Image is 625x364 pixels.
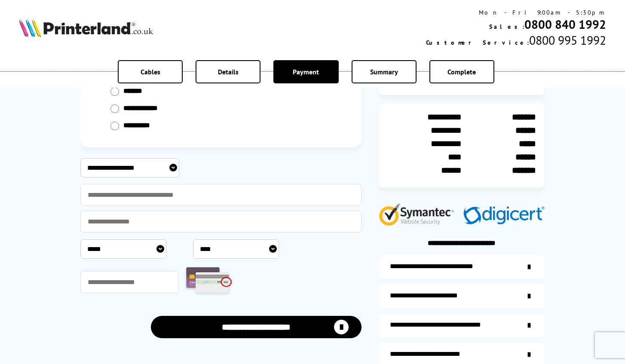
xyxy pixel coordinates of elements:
div: Mon - Fri 9:00am - 5:30pm [426,9,606,16]
a: 0800 840 1992 [524,16,606,32]
a: additional-ink [379,255,545,279]
a: items-arrive [379,284,545,308]
span: Customer Service: [426,39,529,46]
span: Complete [447,67,476,76]
span: Cables [141,67,160,76]
span: Payment [293,67,319,76]
span: 0800 995 1992 [529,32,606,48]
img: Printerland Logo [19,18,153,37]
span: Details [218,67,239,76]
span: Sales: [489,23,524,31]
span: Summary [370,67,398,76]
a: additional-cables [379,313,545,337]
